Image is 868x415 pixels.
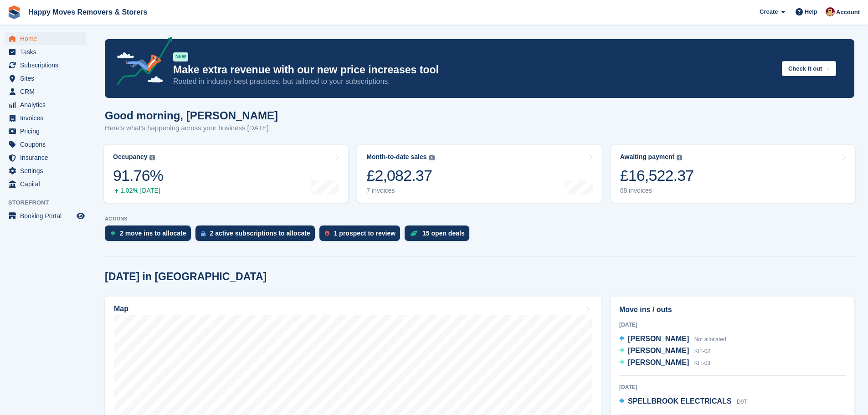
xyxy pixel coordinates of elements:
[113,153,147,161] div: Occupancy
[5,32,86,45] a: menu
[694,360,710,366] span: KIT-03
[619,383,846,391] div: [DATE]
[677,155,682,160] img: icon-info-grey-7440780725fd019a000dd9b08b2336e03edf1995a4989e88bcd33f0948082b44.svg
[113,166,163,185] div: 91.76%
[8,198,91,207] span: Storefront
[826,7,835,16] img: Steven Fry
[20,210,75,222] span: Booking Portal
[173,63,775,77] p: Make extra revenue with our new price increases tool
[5,72,86,85] a: menu
[20,151,75,164] span: Insurance
[694,336,726,343] span: Not allocated
[20,72,75,85] span: Sites
[195,225,319,246] a: 2 active subscriptions to allocate
[20,59,75,72] span: Subscriptions
[620,166,694,185] div: £16,522.37
[20,112,75,124] span: Invoices
[325,231,329,236] img: prospect-51fa495bee0391a8d652442698ab0144808aea92771e9ea1ae160a38d050c398.svg
[422,230,465,237] div: 15 open deals
[120,230,186,237] div: 2 move ins to allocate
[25,5,151,20] a: Happy Moves Removers & Storers
[319,225,405,246] a: 1 prospect to review
[694,348,710,354] span: KIT-02
[760,7,778,16] span: Create
[619,357,710,369] a: [PERSON_NAME] KIT-03
[5,151,86,164] a: menu
[110,231,115,236] img: move_ins_to_allocate_icon-fdf77a2bb77ea45bf5b3d319d69a93e2d87916cf1d5bf7949dd705db3b84f3ca.svg
[620,187,694,195] div: 68 invoices
[75,210,86,221] a: Preview store
[20,178,75,190] span: Capital
[619,321,846,329] div: [DATE]
[20,164,75,177] span: Settings
[105,271,267,283] h2: [DATE] in [GEOGRAPHIC_DATA]
[105,225,195,246] a: 2 move ins to allocate
[5,210,86,222] a: menu
[114,305,128,313] h2: Map
[7,5,21,19] img: stora-icon-8386f47178a22dfd0bd8f6a31ec36ba5ce8667c1dd55bd0f319d3a0aa187defe.svg
[619,333,726,345] a: [PERSON_NAME] Not allocated
[410,230,418,236] img: deal-1b604bf984904fb50ccaf53a9ad4b4a5d6e5aea283cecdc64d6e3604feb123c2.svg
[5,164,86,177] a: menu
[805,7,817,16] span: Help
[20,138,75,151] span: Coupons
[20,98,75,111] span: Analytics
[173,77,775,87] p: Rooted in industry best practices, but tailored to your subscriptions.
[173,52,188,61] div: NEW
[334,230,395,237] div: 1 prospect to review
[429,155,435,160] img: icon-info-grey-7440780725fd019a000dd9b08b2336e03edf1995a4989e88bcd33f0948082b44.svg
[836,8,860,17] span: Account
[619,304,846,315] h2: Move ins / outs
[201,231,205,236] img: active_subscription_to_allocate_icon-d502201f5373d7db506a760aba3b589e785aa758c864c3986d89f69b8ff3...
[5,46,86,58] a: menu
[357,145,601,203] a: Month-to-date sales £2,082.37 7 invoices
[109,37,173,89] img: price-adjustments-announcement-icon-8257ccfd72463d97f412b2fc003d46551f7dbcb40ab6d574587a9cd5c0d94...
[366,166,434,185] div: £2,082.37
[628,359,689,366] span: [PERSON_NAME]
[149,155,155,160] img: icon-info-grey-7440780725fd019a000dd9b08b2336e03edf1995a4989e88bcd33f0948082b44.svg
[620,153,675,161] div: Awaiting payment
[5,98,86,111] a: menu
[20,125,75,138] span: Pricing
[20,46,75,58] span: Tasks
[105,109,278,122] h1: Good morning, [PERSON_NAME]
[20,85,75,98] span: CRM
[5,138,86,151] a: menu
[5,178,86,190] a: menu
[5,112,86,124] a: menu
[628,397,732,405] span: SPELLBROOK ELECTRICALS
[113,187,163,195] div: 1.02% [DATE]
[5,125,86,138] a: menu
[628,335,689,343] span: [PERSON_NAME]
[5,85,86,98] a: menu
[366,187,434,195] div: 7 invoices
[628,347,689,354] span: [PERSON_NAME]
[5,59,86,72] a: menu
[737,399,747,405] span: D9T
[619,396,747,408] a: SPELLBROOK ELECTRICALS D9T
[366,153,426,161] div: Month-to-date sales
[105,216,854,222] p: ACTIONS
[405,225,474,246] a: 15 open deals
[210,230,310,237] div: 2 active subscriptions to allocate
[619,345,710,357] a: [PERSON_NAME] KIT-02
[611,145,855,203] a: Awaiting payment £16,522.37 68 invoices
[105,123,278,133] p: Here's what's happening across your business [DATE]
[104,145,348,203] a: Occupancy 91.76% 1.02% [DATE]
[20,32,75,45] span: Home
[782,61,836,76] button: Check it out →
